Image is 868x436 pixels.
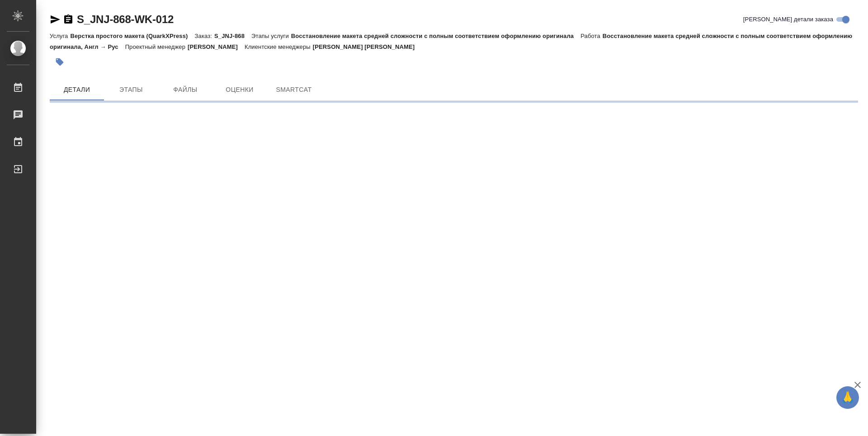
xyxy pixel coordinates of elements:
[63,14,74,25] button: Скопировать ссылку
[77,13,174,25] a: S_JNJ-868-WK-012
[272,84,316,95] span: SmartCat
[218,84,261,95] span: Оценки
[214,33,251,39] p: S_JNJ-868
[195,33,214,39] p: Заказ:
[70,33,194,39] p: Верстка простого макета (QuarkXPress)
[840,388,855,407] span: 🙏
[109,84,153,95] span: Этапы
[836,386,859,409] button: 🙏
[50,52,70,72] button: Добавить тэг
[55,84,99,95] span: Детали
[251,33,291,39] p: Этапы услуги
[50,33,70,39] p: Услуга
[188,43,245,50] p: [PERSON_NAME]
[313,43,422,50] p: [PERSON_NAME] [PERSON_NAME]
[743,15,833,24] span: [PERSON_NAME] детали заказа
[291,33,580,39] p: Восстановление макета средней сложности с полным соответствием оформлению оригинала
[50,14,61,25] button: Скопировать ссылку для ЯМессенджера
[580,33,603,39] p: Работа
[164,84,207,95] span: Файлы
[245,43,313,50] p: Клиентские менеджеры
[125,43,188,50] p: Проектный менеджер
